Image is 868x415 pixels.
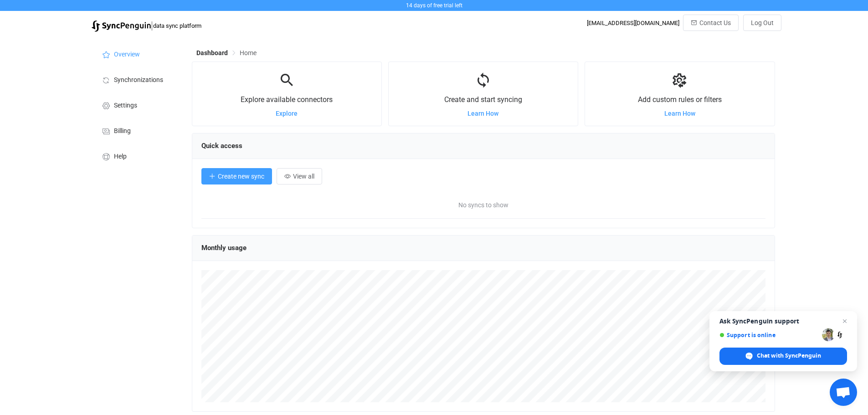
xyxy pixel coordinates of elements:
[719,348,847,365] div: Chat with SyncPenguin
[114,102,137,109] span: Settings
[92,20,151,32] img: syncpenguin.svg
[201,142,242,150] span: Quick access
[719,318,847,325] span: Ask SyncPenguin support
[92,92,183,118] a: Settings
[196,49,228,56] span: Dashboard
[293,173,314,180] span: View all
[277,168,322,184] button: View all
[467,110,498,117] a: Learn How
[241,95,333,104] span: Explore available connectors
[830,379,857,406] div: Open chat
[92,118,183,143] a: Billing
[757,352,821,360] span: Chat with SyncPenguin
[240,49,257,56] span: Home
[153,22,201,29] span: data sync platform
[719,332,819,338] span: Support is online
[664,110,695,117] a: Learn How
[342,191,624,219] span: No syncs to show
[201,168,272,184] button: Create new sync
[92,41,183,67] a: Overview
[92,19,201,32] a: |data sync platform
[114,77,163,84] span: Synchronizations
[114,153,127,160] span: Help
[638,95,722,104] span: Add custom rules or filters
[201,244,247,252] span: Monthly usage
[92,67,183,92] a: Synchronizations
[114,51,140,58] span: Overview
[151,19,153,32] span: |
[699,19,731,26] span: Contact Us
[683,15,739,31] button: Contact Us
[444,95,522,104] span: Create and start syncing
[218,173,264,180] span: Create new sync
[406,2,462,9] span: 14 days of free trial left
[196,50,257,56] div: Breadcrumb
[587,20,679,26] div: [EMAIL_ADDRESS][DOMAIN_NAME]
[92,143,183,169] a: Help
[839,316,850,327] span: Close chat
[276,110,298,117] a: Explore
[751,19,774,26] span: Log Out
[114,128,131,135] span: Billing
[743,15,781,31] button: Log Out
